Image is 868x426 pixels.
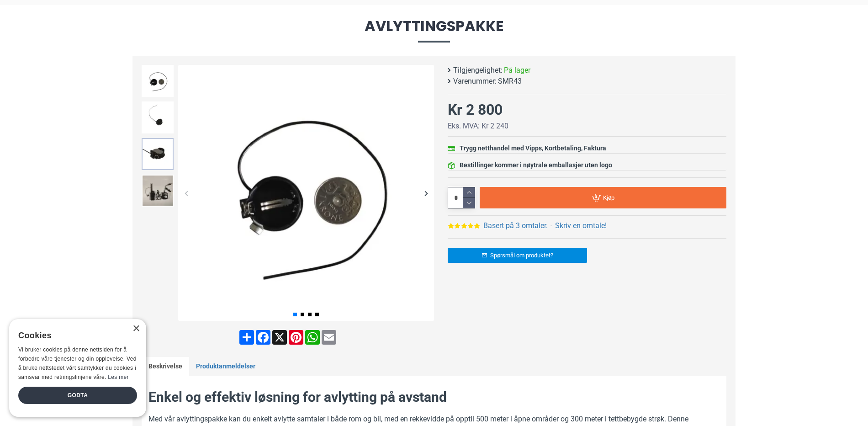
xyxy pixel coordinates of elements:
img: Avlyttingspakke [178,65,434,321]
a: WhatsApp [304,330,321,345]
a: Pinterest [288,330,304,345]
a: X [271,330,288,345]
a: Spørsmål om produktet? [448,248,587,263]
span: Go to slide 1 [293,313,297,316]
img: Avlyttingspakke [142,65,174,97]
div: Close [132,325,139,332]
span: På lager [504,65,530,76]
div: Cookies [18,326,131,346]
img: Avlyttingspakke [142,138,174,170]
span: Avlyttingspakke [132,19,736,42]
span: Go to slide 2 [301,313,304,316]
a: Share [238,330,255,345]
b: - [550,221,552,230]
h2: Enkel og effektiv løsning for avlytting på avstand [148,388,720,407]
a: Les mer, opens a new window [108,374,128,380]
span: Go to slide 4 [315,313,319,316]
div: Kr 2 800 [448,99,503,121]
a: Skriv en omtale! [555,220,607,231]
b: Tilgjengelighet: [453,65,503,76]
a: Email [321,330,337,345]
div: Trygg netthandel med Vipps, Kortbetaling, Faktura [460,144,606,153]
b: Varenummer: [453,76,497,87]
div: Bestillinger kommer i nøytrale emballasjer uten logo [460,160,612,170]
img: Avlyttingspakke [142,175,174,207]
a: Beskrivelse [142,357,189,376]
img: Avlyttingspakke [142,101,174,133]
span: Go to slide 3 [308,313,312,316]
div: Next slide [418,185,434,201]
span: SMR43 [498,76,522,87]
span: Kjøp [603,195,614,201]
span: Vi bruker cookies på denne nettsiden for å forbedre våre tjenester og din opplevelse. Ved å bruke... [18,346,137,380]
a: Basert på 3 omtaler. [483,220,548,231]
a: Produktanmeldelser [189,357,262,376]
a: Facebook [255,330,271,345]
div: Previous slide [178,185,194,201]
div: Godta [18,387,137,404]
